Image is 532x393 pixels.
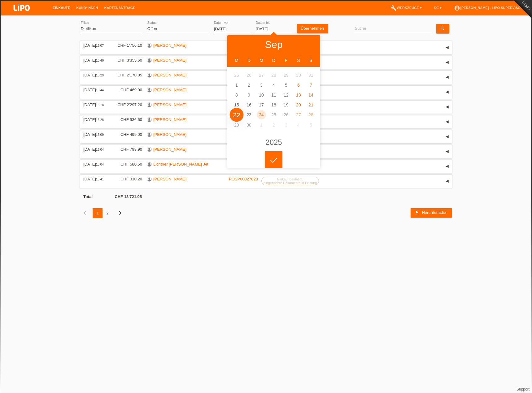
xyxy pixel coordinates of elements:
[96,163,104,166] span: 18:04
[153,147,186,152] a: [PERSON_NAME]
[96,74,104,77] span: 15:29
[443,73,452,82] div: auf-/zuklappen
[443,102,452,112] div: auf-/zuklappen
[153,43,186,48] a: [PERSON_NAME]
[436,24,449,33] a: search
[153,117,186,122] a: [PERSON_NAME]
[443,132,452,141] div: auf-/zuklappen
[411,208,452,218] a: download Herunterladen
[153,88,186,92] a: [PERSON_NAME]
[81,209,89,217] i: chevron_left
[517,387,530,391] a: Support
[83,147,108,152] div: [DATE]
[83,177,108,181] div: [DATE]
[83,162,108,166] div: [DATE]
[261,177,319,185] label: Einkauf bestätigt, eingereichte Dokumente in Prüfung
[83,73,108,77] div: [DATE]
[443,147,452,156] div: auf-/zuklappen
[113,177,142,181] div: CHF 310.20
[431,6,445,10] a: DE ▾
[96,59,104,62] span: 15:40
[96,44,104,47] span: 16:07
[96,103,104,107] span: 13:18
[113,73,142,77] div: CHF 2'170.85
[153,73,186,77] a: [PERSON_NAME]
[83,43,108,48] div: [DATE]
[229,177,258,181] a: POSP00027820
[451,6,529,10] a: account_circle[PERSON_NAME] - LIPO Supervisor ▾
[297,24,328,33] a: Übernehmen
[113,43,142,48] div: CHF 1'756.10
[83,58,108,63] div: [DATE]
[102,208,112,218] div: 2
[390,5,397,11] i: build
[83,194,93,199] b: Total
[113,102,142,107] div: CHF 2'297.20
[96,89,104,92] span: 13:44
[153,58,186,63] a: [PERSON_NAME]
[443,58,452,67] div: auf-/zuklappen
[93,208,102,218] div: 1
[440,26,445,31] i: search
[443,43,452,52] div: auf-/zuklappen
[50,6,73,10] a: Einkäufe
[73,6,101,10] a: Kund*innen
[153,132,186,137] a: [PERSON_NAME]
[96,118,104,122] span: 16:28
[101,6,138,10] a: Kartenanträge
[153,162,208,166] a: Lichtner [PERSON_NAME] Jet
[422,210,447,215] span: Herunterladen
[113,162,142,166] div: CHF 580.50
[96,133,104,136] span: 16:09
[443,117,452,127] div: auf-/zuklappen
[443,88,452,97] div: auf-/zuklappen
[115,194,142,199] b: CHF 13'721.95
[96,178,104,181] span: 15:41
[83,88,108,92] div: [DATE]
[153,177,186,181] a: [PERSON_NAME]
[454,5,460,11] i: account_circle
[113,117,142,122] div: CHF 936.60
[443,162,452,171] div: auf-/zuklappen
[83,132,108,137] div: [DATE]
[414,210,419,215] i: download
[443,177,452,186] div: auf-/zuklappen
[153,102,186,107] a: [PERSON_NAME]
[113,88,142,92] div: CHF 469.00
[113,58,142,63] div: CHF 3'355.60
[116,209,124,217] i: chevron_right
[265,40,283,50] div: Sep
[6,13,37,17] a: LIPO pay
[113,147,142,152] div: CHF 798.90
[96,148,104,151] span: 16:04
[387,6,425,10] a: buildWerkzeuge ▾
[83,102,108,107] div: [DATE]
[265,139,282,146] div: 2025
[83,117,108,122] div: [DATE]
[113,132,142,137] div: CHF 499.00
